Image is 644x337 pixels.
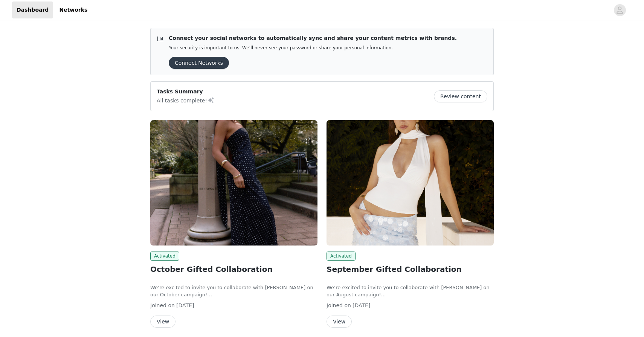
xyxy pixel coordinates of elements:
[150,264,317,275] h2: October Gifted Collaboration
[176,302,194,308] span: [DATE]
[327,120,494,246] img: Peppermayo UK
[327,316,352,328] button: View
[327,264,494,275] h2: September Gifted Collaboration
[150,284,317,299] p: We’re excited to invite you to collaborate with [PERSON_NAME] on our October campaign!
[327,302,351,308] span: Joined on
[150,316,175,328] button: View
[327,319,352,325] a: View
[150,319,175,325] a: View
[434,90,487,102] button: Review content
[150,252,179,261] span: Activated
[327,284,494,299] p: We’re excited to invite you to collaborate with [PERSON_NAME] on our August campaign!
[616,4,623,16] div: avatar
[353,302,370,308] span: [DATE]
[169,34,457,42] p: Connect your social networks to automatically sync and share your content metrics with brands.
[55,2,92,18] a: Networks
[169,45,457,51] p: Your security is important to us. We’ll never see your password or share your personal information.
[157,88,215,96] p: Tasks Summary
[327,252,356,261] span: Activated
[150,120,317,246] img: Peppermayo UK
[169,57,229,69] button: Connect Networks
[157,96,215,105] p: All tasks complete!
[150,302,175,308] span: Joined on
[12,2,53,18] a: Dashboard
